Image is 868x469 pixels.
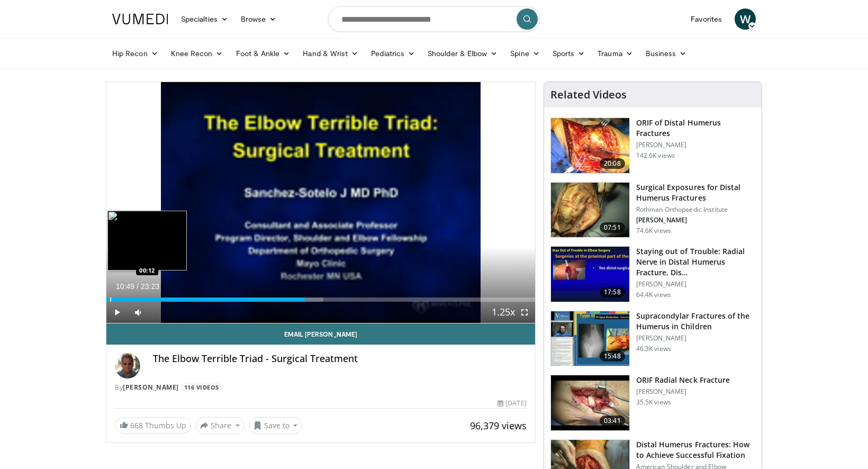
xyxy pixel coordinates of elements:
[636,227,671,235] p: 74.6K views
[636,141,755,149] p: [PERSON_NAME]
[636,345,671,353] p: 46.3K views
[106,297,535,302] div: Progress Bar
[636,205,755,214] p: Rothman Orthopaedic Institute
[106,82,535,323] video-js: Video Player
[636,311,755,332] h3: Supracondylar Fractures of the Humerus in Children
[551,311,629,366] img: 07483a87-f7db-4b95-b01b-f6be0d1b3d91.150x105_q85_crop-smart_upscale.jpg
[514,302,535,323] button: Fullscreen
[141,282,159,291] span: 23:23
[551,118,629,173] img: orif-sanch_3.png.150x105_q85_crop-smart_upscale.jpg
[137,282,139,291] span: /
[365,43,421,64] a: Pediatrics
[249,417,303,434] button: Save to
[116,282,134,291] span: 10:49
[234,8,283,30] a: Browse
[551,375,629,430] img: Picture_3_8_2.png.150x105_q85_crop-smart_upscale.jpg
[546,43,592,64] a: Sports
[195,417,245,434] button: Share
[175,8,234,30] a: Specialties
[115,417,191,434] a: 668 Thumbs Up
[684,8,728,30] a: Favorites
[636,334,755,342] p: [PERSON_NAME]
[128,302,149,323] button: Mute
[550,88,627,101] h4: Related Videos
[550,182,755,238] a: 07:51 Surgical Exposures for Distal Humerus Fractures Rothman Orthopaedic Institute [PERSON_NAME]...
[421,43,504,64] a: Shoulder & Elbow
[639,43,693,64] a: Business
[106,302,128,323] button: Play
[636,280,755,288] p: [PERSON_NAME]
[735,8,756,30] a: W
[636,216,755,224] p: [PERSON_NAME]
[550,311,755,367] a: 15:48 Supracondylar Fractures of the Humerus in Children [PERSON_NAME] 46.3K views
[180,383,222,392] a: 116 Videos
[600,222,625,233] span: 07:51
[551,247,629,302] img: Q2xRg7exoPLTwO8X4xMDoxOjB1O8AjAz_1.150x105_q85_crop-smart_upscale.jpg
[106,323,535,345] a: Email [PERSON_NAME]
[130,420,143,430] span: 668
[636,291,671,299] p: 64.4K views
[230,43,297,64] a: Foot & Ankle
[550,246,755,302] a: 17:58 Staying out of Trouble: Radial Nerve in Distal Humerus Fracture, Dis… [PERSON_NAME] 64.4K v...
[115,383,527,392] div: By
[636,375,730,385] h3: ORIF Radial Neck Fracture
[112,14,168,24] img: VuMedi Logo
[504,43,546,64] a: Spine
[296,43,365,64] a: Hand & Wrist
[550,375,755,431] a: 03:41 ORIF Radial Neck Fracture [PERSON_NAME] 35.5K views
[600,158,625,169] span: 20:08
[165,43,230,64] a: Knee Recon
[328,6,540,32] input: Search topics, interventions
[636,151,675,160] p: 142.6K views
[470,419,527,432] span: 96,379 views
[123,383,179,392] a: [PERSON_NAME]
[636,182,755,203] h3: Surgical Exposures for Distal Humerus Fractures
[498,399,526,408] div: [DATE]
[107,211,187,270] img: image.jpeg
[493,302,514,323] button: Playback Rate
[636,398,671,407] p: 35.5K views
[636,246,755,278] h3: Staying out of Trouble: Radial Nerve in Distal Humerus Fracture, Dis…
[550,118,755,174] a: 20:08 ORIF of Distal Humerus Fractures [PERSON_NAME] 142.6K views
[636,439,755,461] h3: Distal Humerus Fractures: How to Achieve Successful Fixation
[551,183,629,238] img: 70322_0000_3.png.150x105_q85_crop-smart_upscale.jpg
[591,43,639,64] a: Trauma
[636,387,730,396] p: [PERSON_NAME]
[600,287,625,297] span: 17:58
[636,118,755,139] h3: ORIF of Distal Humerus Fractures
[106,43,165,64] a: Hip Recon
[153,353,527,365] h4: The Elbow Terrible Triad - Surgical Treatment
[115,353,140,378] img: Avatar
[600,416,625,426] span: 03:41
[600,351,625,362] span: 15:48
